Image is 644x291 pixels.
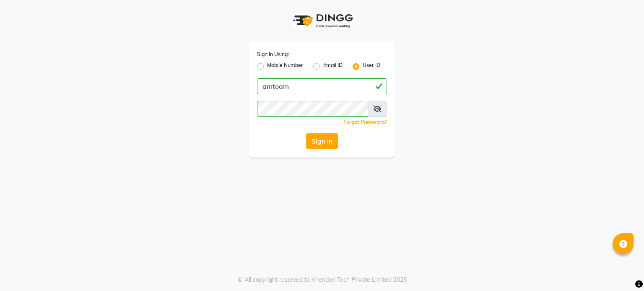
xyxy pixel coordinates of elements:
[257,78,387,94] input: Username
[257,51,289,58] label: Sign In Using:
[257,101,368,117] input: Username
[306,133,338,149] button: Sign In
[267,62,303,72] label: Mobile Number
[343,119,387,125] a: Forgot Password?
[363,62,380,72] label: User ID
[323,62,343,72] label: Email ID
[288,8,356,33] img: logo1.svg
